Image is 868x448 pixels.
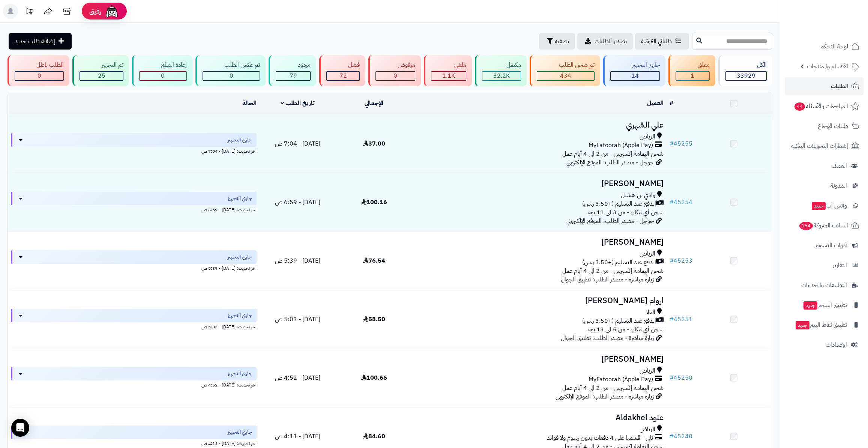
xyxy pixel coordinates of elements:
span: 14 [631,71,639,80]
a: الطلبات [785,77,863,95]
span: جاري التجهيز [228,136,252,144]
a: إشعارات التحويلات البنكية [785,137,863,155]
span: التطبيقات والخدمات [801,280,847,290]
span: # [670,139,674,148]
a: تم التجهيز 25 [71,55,130,86]
span: جديد [803,301,817,310]
a: الحالة [242,99,257,108]
span: زيارة مباشرة - مصدر الطلب: الموقع الإلكتروني [556,392,654,401]
span: 0 [393,71,397,80]
span: رفيق [89,7,101,16]
div: مردود [276,61,310,69]
div: معلق [676,61,709,69]
a: تحديثات المنصة [20,4,39,21]
div: مرفوض [375,61,415,69]
span: شحن أي مكان - من 5 الى 13 يوم [587,325,664,334]
span: 0 [161,71,165,80]
div: الكل [725,61,767,69]
div: 1 [676,72,709,80]
div: ملغي [431,61,466,69]
span: 434 [560,71,571,80]
span: تابي - قسّمها على 4 دفعات بدون رسوم ولا فوائد [547,434,653,442]
span: 79 [290,71,297,80]
span: 100.66 [361,373,387,382]
span: الرياض [640,132,655,141]
span: جديد [796,321,809,329]
a: الكل33929 [717,55,774,86]
div: مكتمل [482,61,521,69]
span: 72 [339,71,347,80]
div: جاري التجهيز [610,61,660,69]
div: 0 [15,72,63,80]
img: ai-face.png [104,4,119,19]
a: تم شحن الطلب 434 [528,55,601,86]
span: جاري التجهيز [228,370,252,377]
div: فشل [326,61,360,69]
a: مردود 79 [267,55,317,86]
a: # [670,99,673,108]
div: 32186 [482,72,521,80]
span: العلا [646,308,655,317]
span: تطبيق نقاط البيع [795,320,847,330]
span: 33929 [737,71,755,80]
div: الطلب باطل [15,61,64,69]
a: معلق 1 [667,55,716,86]
span: العملاء [832,161,847,171]
div: اخر تحديث: [DATE] - 5:39 ص [11,264,257,272]
span: 0 [38,71,41,80]
div: Open Intercom Messenger [11,419,29,437]
span: جديد [812,202,826,210]
a: مرفوض 0 [367,55,422,86]
div: اخر تحديث: [DATE] - 5:03 ص [11,322,257,330]
span: الدفع عند التسليم (+3.50 ر.س) [582,258,656,267]
a: مكتمل 32.2K [473,55,528,86]
span: [DATE] - 5:03 ص [275,315,320,324]
span: الدفع عند التسليم (+3.50 ر.س) [582,200,656,208]
span: الرياض [640,367,655,375]
span: إشعارات التحويلات البنكية [791,141,848,151]
div: 1118 [431,72,466,80]
a: إعادة المبلغ 0 [131,55,194,86]
span: الرياض [640,250,655,258]
a: تاريخ الطلب [281,99,315,108]
a: #45253 [670,256,692,265]
a: السلات المتروكة154 [785,216,863,235]
span: 25 [98,71,105,80]
a: فشل 72 [318,55,367,86]
a: طلباتي المُوكلة [635,33,689,50]
div: إعادة المبلغ [139,61,187,69]
span: جاري التجهيز [228,312,252,319]
span: [DATE] - 4:52 ص [275,373,320,382]
span: # [670,432,674,441]
span: جاري التجهيز [228,428,252,436]
div: 0 [140,72,186,80]
span: الرياض [640,425,655,434]
a: #45254 [670,198,692,207]
a: ملغي 1.1K [422,55,473,86]
span: [DATE] - 5:39 ص [275,256,320,265]
span: المدونة [830,180,847,191]
div: 79 [276,72,310,80]
span: 32.2K [493,71,510,80]
div: تم شحن الطلب [537,61,594,69]
a: طلبات الإرجاع [785,117,863,135]
span: شحن اليمامة إكسبرس - من 2 الى 4 أيام عمل [562,383,664,392]
span: 100.16 [361,198,387,207]
a: التطبيقات والخدمات [785,276,863,294]
a: الإجمالي [365,99,383,108]
span: الطلبات [831,81,848,92]
span: 44 [794,102,805,111]
span: وادي بن هشبل [621,191,655,200]
span: شحن اليمامة إكسبرس - من 2 الى 4 أيام عمل [562,266,664,275]
span: MyFatoorah (Apple Pay) [589,141,653,150]
span: زيارة مباشرة - مصدر الطلب: تطبيق الجوال [561,275,654,284]
a: تصدير الطلبات [577,33,633,50]
a: تطبيق نقاط البيعجديد [785,316,863,334]
div: اخر تحديث: [DATE] - 4:52 ص [11,380,257,388]
div: 0 [376,72,414,80]
img: logo-2.png [817,6,861,21]
h3: [PERSON_NAME] [415,355,664,364]
span: التقارير [833,260,847,271]
div: 25 [80,72,123,80]
a: #45250 [670,373,692,382]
